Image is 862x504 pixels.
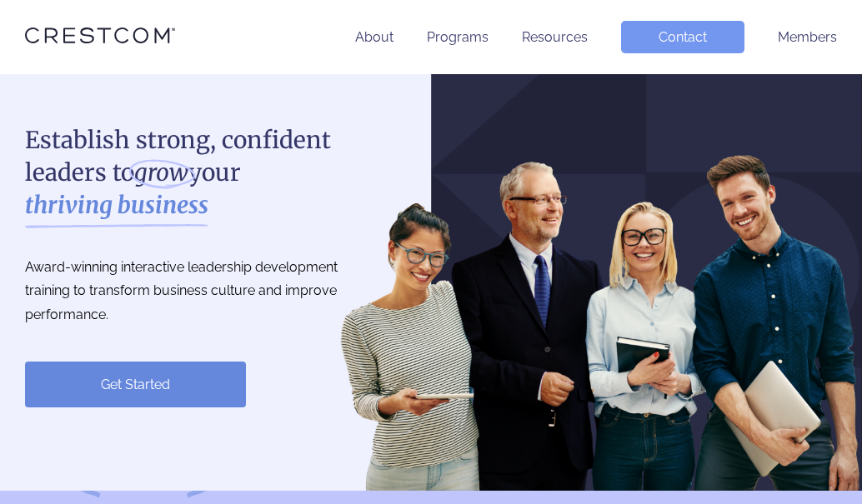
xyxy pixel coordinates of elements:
a: Resources [522,29,588,45]
p: Award-winning interactive leadership development training to transform business culture and impro... [25,256,375,327]
h1: Establish strong, confident leaders to your [25,124,375,222]
strong: thriving business [25,189,208,222]
a: Members [778,29,837,45]
a: Programs [427,29,489,45]
a: Contact [621,21,744,53]
a: Get Started [25,362,246,407]
a: About [355,29,393,45]
i: grow [134,157,188,189]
